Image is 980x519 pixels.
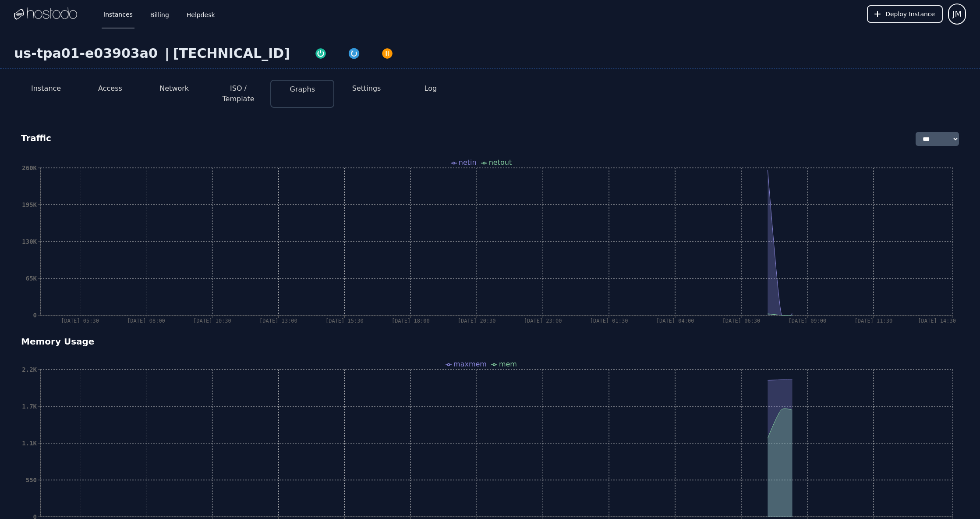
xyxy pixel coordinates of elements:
[31,83,61,94] button: Instance
[193,318,231,324] tspan: [DATE] 10:30
[14,328,966,355] div: Memory Usage
[371,46,404,60] button: Power Off
[381,47,393,60] img: Power Off
[337,46,371,60] button: Restart
[458,318,496,324] tspan: [DATE] 20:30
[425,83,437,94] button: Log
[453,360,487,368] span: maxmem
[348,47,360,60] img: Restart
[26,275,37,282] tspan: 65K
[127,318,165,324] tspan: [DATE] 08:00
[918,318,956,324] tspan: [DATE] 14:30
[22,440,37,447] tspan: 1.1K
[33,312,37,319] tspan: 0
[213,83,263,104] button: ISO / Template
[22,164,37,171] tspan: 260K
[161,46,173,61] div: |
[392,318,430,324] tspan: [DATE] 18:00
[885,10,935,18] span: Deploy Instance
[14,46,161,61] div: us-tpa01-e03903a0
[22,238,37,245] tspan: 130K
[722,318,761,324] tspan: [DATE] 06:30
[855,318,893,324] tspan: [DATE] 11:30
[173,46,290,61] div: [TECHNICAL_ID]
[489,158,512,167] span: netout
[948,4,966,25] button: User menu
[98,83,122,94] button: Access
[867,5,943,23] button: Deploy Instance
[22,201,37,208] tspan: 195K
[789,318,827,324] tspan: [DATE] 09:00
[22,403,37,410] tspan: 1.7K
[290,84,315,95] button: Graphs
[499,360,517,368] span: mem
[590,318,628,324] tspan: [DATE] 01:30
[656,318,694,324] tspan: [DATE] 04:00
[259,318,297,324] tspan: [DATE] 13:00
[14,125,58,153] div: Traffic
[26,476,37,483] tspan: 550
[459,158,477,167] span: netin
[304,46,337,60] button: Power On
[159,83,189,94] button: Network
[325,318,364,324] tspan: [DATE] 15:30
[61,318,99,324] tspan: [DATE] 05:30
[315,47,327,60] img: Power On
[952,8,962,20] span: JM
[524,318,562,324] tspan: [DATE] 23:00
[22,366,37,373] tspan: 2.2K
[14,7,77,21] img: Logo
[352,83,381,94] button: Settings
